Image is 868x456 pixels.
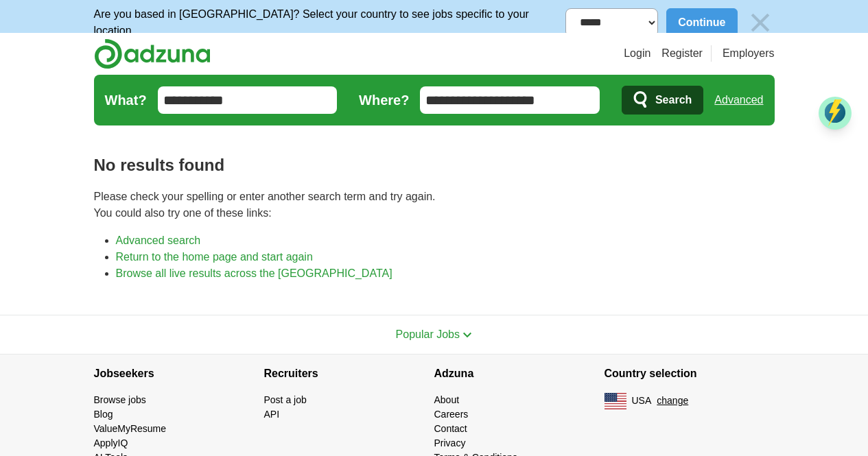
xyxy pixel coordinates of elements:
[116,251,313,263] a: Return to the home page and start again
[434,394,460,405] a: About
[657,394,688,408] button: change
[264,394,307,405] a: Post a job
[714,86,763,114] a: Advanced
[94,437,128,448] a: ApplyIQ
[723,45,775,62] a: Employers
[661,45,703,62] a: Register
[434,423,467,434] a: Contact
[605,355,775,393] h4: Country selection
[434,437,466,448] a: Privacy
[746,8,775,37] img: icon_close_no_bg.svg
[105,90,147,110] label: What?
[624,45,650,62] a: Login
[94,6,566,39] p: Are you based in [GEOGRAPHIC_DATA]? Select your country to see jobs specific to your location.
[94,423,167,434] a: ValueMyResume
[434,409,469,420] a: Careers
[116,235,201,246] a: Advanced search
[632,394,652,408] span: USA
[94,153,775,178] h1: No results found
[94,38,211,69] img: Adzuna logo
[462,332,472,338] img: toggle icon
[264,409,280,420] a: API
[359,90,409,110] label: Where?
[655,86,692,114] span: Search
[605,393,626,409] img: US flag
[94,394,146,405] a: Browse jobs
[396,328,460,340] span: Popular Jobs
[622,86,703,115] button: Search
[666,8,737,37] button: Continue
[116,267,392,279] a: Browse all live results across the [GEOGRAPHIC_DATA]
[94,189,775,221] p: Please check your spelling or enter another search term and try again. You could also try one of ...
[94,409,113,420] a: Blog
